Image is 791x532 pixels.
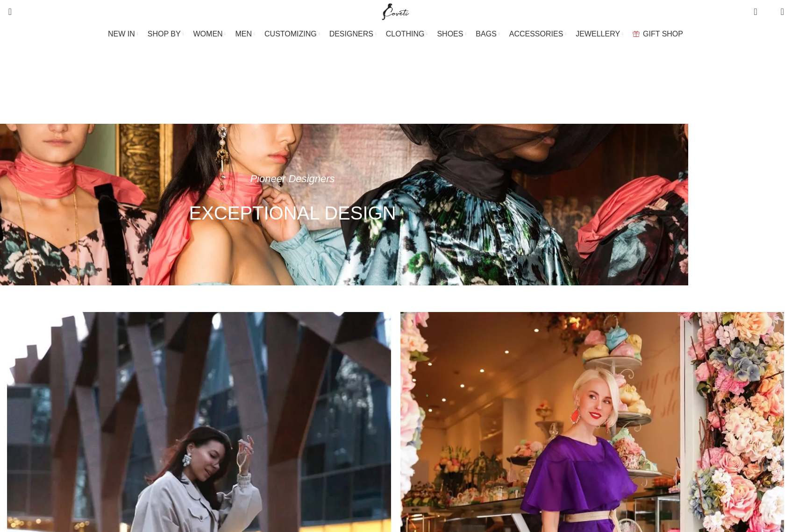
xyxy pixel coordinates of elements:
[764,2,774,21] div: My Wishlist
[250,173,335,184] em: Pioneer Designers
[193,29,223,38] span: WOMEN
[437,29,463,38] span: SHOES
[380,7,411,15] a: Site logo
[643,29,683,38] span: GIFT SHOP
[394,84,426,96] span: About us
[189,201,396,225] h4: EXCEPTIONAL DESIGN
[2,25,789,43] div: Main navigation
[264,29,317,38] span: CUSTOMIZING
[633,31,640,37] img: GiftBag
[576,25,623,43] a: JEWELLERY
[386,29,425,38] span: CLOTHING
[766,9,773,16] span: 0
[364,86,385,94] a: Home
[386,25,428,43] a: CLOTHING
[2,2,12,21] a: Search
[509,25,567,43] a: ACCESSORIES
[148,29,181,38] span: SHOP BY
[235,25,255,43] a: MEN
[476,29,496,38] span: BAGS
[264,25,320,43] a: CUSTOMIZING
[755,5,762,12] span: 0
[235,29,252,38] span: MEN
[148,25,184,43] a: SHOP BY
[633,25,683,43] a: GIFT SHOP
[437,25,466,43] a: SHOES
[476,25,499,43] a: BAGS
[749,2,762,21] a: 0
[193,25,226,43] a: WOMEN
[355,55,436,79] h1: About us
[108,29,135,38] span: NEW IN
[329,29,373,38] span: DESIGNERS
[108,25,138,43] a: NEW IN
[576,29,620,38] span: JEWELLERY
[509,29,563,38] span: ACCESSORIES
[329,25,377,43] a: DESIGNERS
